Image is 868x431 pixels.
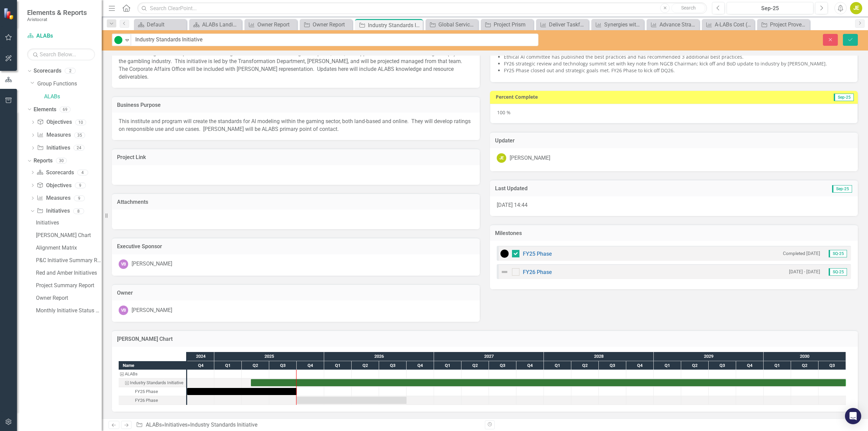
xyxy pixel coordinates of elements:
div: 10 [75,119,86,125]
a: Global Services Management [427,20,476,29]
div: Project Summary Report [36,282,102,289]
div: Q2 [681,361,709,370]
a: Project Summary Report [34,280,102,291]
a: ALABs [27,32,95,40]
div: 2025 [214,352,324,361]
div: A-LABs Cost (% of Spend against budget/fcast) [715,20,753,29]
input: This field is required [131,34,538,46]
span: Elements & Reports [27,8,87,17]
a: FY25 Phase [523,251,552,257]
div: Sep-25 [729,4,811,13]
div: Task: Start date: 2024-10-01 End date: 2025-09-30 [119,387,186,396]
div: Advance Strategic Priority Goals [659,20,697,29]
div: VB [119,259,128,269]
div: [PERSON_NAME] [132,307,172,314]
div: 35 [74,132,85,138]
h3: Owner [117,290,475,296]
a: Advance Strategic Priority Goals [648,20,697,29]
div: 2028 [544,352,654,361]
a: Red and Amber Initiatives [34,268,102,278]
div: 2027 [434,352,544,361]
div: Task: ALABs Start date: 2024-10-01 End date: 2024-10-02 [119,370,186,378]
a: ALABs [44,93,102,101]
div: Red and Amber Initiatives [36,270,102,276]
div: Q2 [242,361,269,370]
div: ALABs Landing Page [202,20,240,29]
div: Q3 [599,361,626,370]
div: Default [147,20,185,29]
h3: [PERSON_NAME] Chart [117,336,853,342]
img: Complete [500,250,509,258]
div: Q2 [791,361,818,370]
input: Search ClearPoint... [137,2,707,14]
div: Q1 [544,361,571,370]
div: Q3 [379,361,407,370]
div: Q4 [626,361,654,370]
div: Global Services Management [438,20,476,29]
h3: Milestones [495,230,853,236]
div: 30 [56,158,67,164]
div: 2029 [654,352,764,361]
h3: Updater [495,138,853,144]
div: Industry Standards Initiative [119,378,186,387]
div: Project Provenance [770,20,808,29]
small: Completed [DATE] [783,250,820,257]
div: Q4 [516,361,544,370]
a: Scorecards [34,67,61,75]
a: Measures [37,131,71,139]
h3: Executive Sponsor [117,243,475,250]
small: Aristocrat [27,17,87,22]
div: Q3 [269,361,297,370]
a: Elements [34,106,56,114]
div: Task: Start date: 2025-10-01 End date: 2026-09-30 [119,396,186,405]
a: Owner Report [246,20,295,29]
a: Initiatives [37,207,70,215]
div: [PERSON_NAME] Chart [36,232,102,238]
a: Alignment Matrix [34,242,102,253]
div: [DATE] 14:44 [490,196,858,216]
a: Initiatives [34,217,102,228]
a: P&C Initiative Summary Report [34,255,102,266]
div: Q4 [407,361,434,370]
a: FY26 Phase [523,269,552,275]
div: Q1 [434,361,461,370]
a: Objectives [37,118,72,126]
a: Project Prism [482,20,532,29]
a: Project Provenance [759,20,808,29]
p: This institute and program will create the standards for AI modeling within the gaming sector, bo... [119,118,473,133]
div: Q4 [297,361,324,370]
div: 2030 [764,352,846,361]
div: Name [119,361,186,370]
div: Owner Report [257,20,295,29]
div: 2024 [187,352,214,361]
h3: Attachments [117,199,475,205]
div: FY26 Phase [119,396,186,405]
a: ALABs Landing Page [191,20,240,29]
a: Initiatives [37,144,70,152]
div: Synergies with GSM (formerly Global NOC) [604,20,642,29]
h3: Percent Complete [496,94,736,99]
li: FY26 strategic review and technology summit set with key note from NGCB Chairman; kick off and Bo... [504,60,851,67]
span: SQ-25 [829,250,847,257]
div: Q1 [324,361,352,370]
div: 9 [74,195,85,201]
div: Alignment Matrix [36,245,102,251]
a: Objectives [37,182,71,190]
button: Sep-25 [727,2,813,14]
input: Search Below... [27,48,95,60]
div: ALABs [125,370,138,378]
a: Default [136,20,185,29]
div: » » [136,421,480,429]
a: A-LABs Cost (% of Spend against budget/fcast) [704,20,753,29]
a: Group Functions [37,80,102,88]
button: JE [850,2,862,14]
a: Initiatives [164,422,188,428]
div: Industry Standards Initiative [190,422,257,428]
div: P&C Initiative Summary Report [36,257,102,263]
div: VB [119,306,128,315]
a: Owner Report [301,20,351,29]
div: Industry Standards Initiative [368,21,421,30]
h3: Project Link [117,154,475,160]
img: ClearPoint Strategy [3,8,15,20]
